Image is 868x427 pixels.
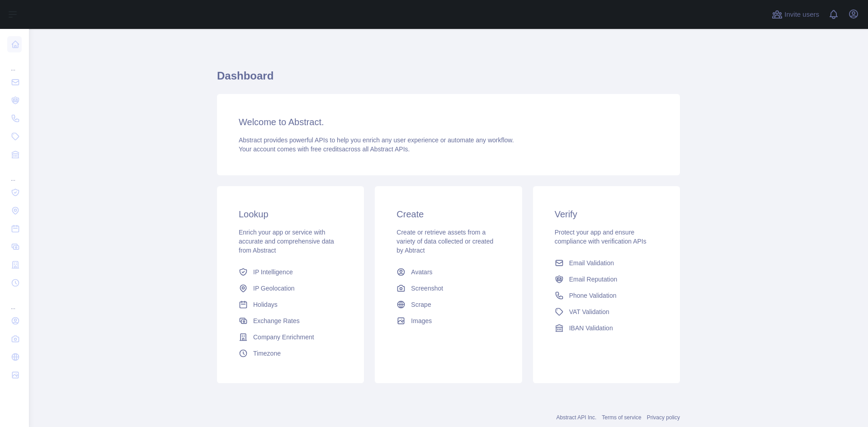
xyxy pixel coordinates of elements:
span: IBAN Validation [569,324,613,333]
span: IP Geolocation [253,284,295,293]
div: ... [7,54,22,72]
span: Screenshot [411,284,443,293]
h3: Welcome to Abstract. [239,116,658,128]
a: Timezone [235,345,346,361]
span: Phone Validation [569,291,617,300]
a: Email Validation [551,255,662,271]
div: ... [7,164,22,183]
span: Abstract provides powerful APIs to help you enrich any user experience or automate any workflow. [239,136,514,144]
span: VAT Validation [569,307,609,316]
span: Enrich your app or service with accurate and comprehensive data from Abstract [239,229,334,254]
span: Avatars [411,267,432,277]
a: Abstract API Inc. [557,414,597,421]
a: Scrape [393,296,504,313]
h3: Verify [555,208,658,221]
a: VAT Validation [551,304,662,320]
a: Images [393,313,504,329]
a: IP Intelligence [235,264,346,280]
a: Email Reputation [551,271,662,287]
span: Email Validation [569,258,614,267]
a: Exchange Rates [235,313,346,329]
span: Company Enrichment [253,333,314,342]
span: IP Intelligence [253,267,293,277]
span: Exchange Rates [253,316,300,325]
a: Company Enrichment [235,329,346,345]
h3: Create [396,208,500,221]
a: Privacy policy [647,414,680,421]
span: Scrape [411,300,431,309]
span: Invite users [784,9,819,20]
h1: Dashboard [217,69,680,90]
a: IP Geolocation [235,280,346,296]
a: IBAN Validation [551,320,662,336]
span: Create or retrieve assets from a variety of data collected or created by Abtract [396,229,493,254]
a: Holidays [235,296,346,313]
a: Terms of service [602,414,641,421]
span: free credits [311,145,342,153]
span: Timezone [253,349,281,358]
a: Avatars [393,264,504,280]
span: Your account comes with across all Abstract APIs. [239,145,410,153]
span: Images [411,316,432,325]
a: Screenshot [393,280,504,296]
div: ... [7,293,22,311]
a: Phone Validation [551,287,662,304]
span: Holidays [253,300,278,309]
button: Invite users [770,7,821,22]
h3: Lookup [239,208,342,221]
span: Email Reputation [569,275,618,284]
span: Protect your app and ensure compliance with verification APIs [555,229,646,245]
